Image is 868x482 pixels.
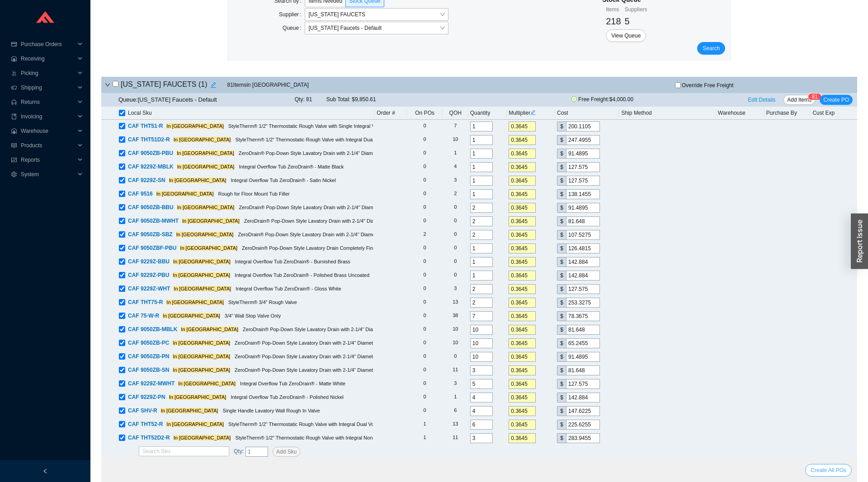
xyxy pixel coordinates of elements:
mark: In [GEOGRAPHIC_DATA] [166,421,224,427]
span: Integral Overflow Tub ZeroDrain® - Polished Brass Uncoated [235,272,369,278]
div: Multiplier [509,108,553,117]
span: read [11,142,17,148]
div: $ [557,393,566,402]
span: Shipping [21,80,75,94]
td: 0 [407,215,442,228]
td: 0 [407,201,442,215]
div: $ [557,338,566,348]
mark: In [GEOGRAPHIC_DATA] [177,150,234,156]
th: Ship Method [619,107,716,120]
span: CALIFORNIA FAUCETS [308,9,445,20]
mark: In [GEOGRAPHIC_DATA] [178,381,236,386]
span: Reports [21,152,75,167]
mark: In [GEOGRAPHIC_DATA] [177,164,235,169]
mark: In [GEOGRAPHIC_DATA] [174,137,231,142]
th: Warehouse [716,107,764,120]
span: Add Items [787,95,811,104]
div: $ [557,284,566,294]
span: Integral Overflow Tub ZeroDrain® - Matte Black [239,164,344,169]
td: 6 [443,404,468,418]
span: Picking [21,66,75,80]
label: Queue [283,22,305,34]
td: 0 [443,269,468,282]
span: Override Free Freight [682,83,734,88]
mark: In [GEOGRAPHIC_DATA] [163,313,220,318]
span: ZeroDrain® Pop-Down Style Lavatory Drain with 2-1/4" Diameter Flange - Burnished Brass [239,205,439,210]
mark: In [GEOGRAPHIC_DATA] [169,394,226,400]
span: CAF THT51-R [128,123,163,129]
span: CAF 9229Z-BBU [128,258,170,265]
input: 1 [245,447,268,457]
span: Integral Overflow Tub ZeroDrain® - Burnished Brass [235,259,350,264]
span: CAF THT51D2-R [128,136,170,143]
td: 0 [407,133,442,147]
span: Edit Details [748,95,776,104]
span: StyleTherm® 1/2" Thermostatic Rough Valve with Integral Dual Non-Shared Outlets [235,137,419,142]
div: $ [557,433,566,443]
th: Cost [555,107,619,120]
span: View Queue [611,31,641,40]
th: Quantity [468,107,507,120]
span: Sub Total: [326,96,350,103]
div: $ [557,365,566,375]
button: Add Items [783,95,815,105]
span: 218 [606,16,621,26]
div: $ [557,406,566,416]
span: StyleTherm® 3/4" Rough Valve [228,299,297,305]
td: 0 [407,282,442,296]
span: Returns [21,94,75,109]
button: Create All POs [805,464,852,477]
div: Suppliers [625,5,647,14]
span: ZeroDrain® Pop-Down Style Lavatory Drain with 2-1/4" Diameter Flange - Matte Black [243,327,433,332]
span: edit [208,82,219,88]
td: 11 [443,364,468,377]
span: 8 [812,94,815,100]
span: customer-service [11,99,17,104]
td: 0 [407,255,442,269]
td: 1 [443,147,468,160]
button: Edit Details [745,95,779,105]
span: CAF 9050ZB-SN [128,367,169,373]
td: 0 [443,242,468,255]
span: Integral Overflow Tub ZeroDrain® - Matte White [240,381,345,386]
button: Add Sku [273,447,300,457]
span: down [105,82,110,88]
mark: In [GEOGRAPHIC_DATA] [173,272,230,278]
span: ZeroDrain® Pop-Down Style Lavatory Drain with 2-1/4" Diameter Flange - Satin Nickel [235,367,425,373]
td: 0 [407,120,442,133]
span: Free Freight: [571,95,644,105]
td: 0 [443,255,468,269]
td: 0 [407,174,442,187]
td: 0 [407,160,442,174]
span: ZeroDrain® Pop-Down Style Lavatory Drain Completely Finished with 2-1/4" Diameter Flange - Polish... [242,245,508,251]
div: $ [557,352,566,362]
span: 81 [306,96,312,103]
td: 7 [443,120,468,133]
span: ZeroDrain® Pop-Down Style Lavatory Drain with 2-1/4" Diameter Flange - Matte White [244,218,434,224]
input: Override Free Freight [675,82,681,88]
button: View Queue [606,29,646,42]
div: $ [557,271,566,281]
span: check-circle [571,96,577,102]
td: 0 [407,350,442,364]
span: CAF THT75-R [128,299,163,305]
td: 0 [407,323,442,337]
span: ZeroDrain® Pop-Down Style Lavatory Drain with 2-1/4" Diameter Flange - Satin Bronze [238,232,430,237]
span: ZeroDrain® Pop-Down Style Lavatory Drain with 2-1/4" Diameter Flange - Polished Nickel [235,354,433,359]
button: Create PO [820,95,853,105]
mark: In [GEOGRAPHIC_DATA] [166,299,224,305]
td: 0 [443,350,468,364]
span: StyleTherm® 1/2" Thermostatic Rough Valve with Single Integral Volume Control [228,123,406,129]
span: Invoicing [21,109,75,123]
div: $ [557,230,566,240]
div: $ [557,379,566,389]
mark: In [GEOGRAPHIC_DATA] [173,367,230,373]
span: Purchase Orders [21,37,75,51]
span: StyleTherm® 1/2" Thermostatic Rough Valve with Integral Dual Volume Controls [228,421,405,427]
span: $9,850.61 [352,96,376,103]
span: Qty [234,448,242,454]
span: StyleTherm® 1/2" Thermostatic Rough Valve with Integral Non-Shared Dual Outlets and Integral Sing... [235,435,497,440]
td: 0 [407,404,442,418]
td: 0 [407,364,442,377]
th: On POs [407,107,442,120]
